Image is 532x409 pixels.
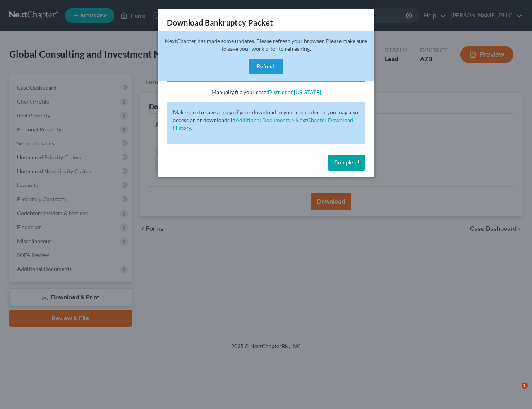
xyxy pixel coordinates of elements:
[165,38,367,52] span: NextChapter has made some updates. Please refresh your browser. Please make sure to save your wor...
[173,117,353,131] a: Additional Documents > NextChapter Download History.
[522,383,528,389] span: 1
[506,383,524,401] iframe: Intercom live chat
[328,155,365,171] button: Complete!
[249,59,283,74] button: Refresh
[334,159,359,166] span: Complete!
[167,17,273,28] h3: Download Bankruptcy Packet
[173,109,359,132] p: Make sure to save a copy of your download to your computer or you may also access prior downloads in
[268,89,321,95] a: District of [US_STATE]
[167,88,365,96] p: Manually file your case:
